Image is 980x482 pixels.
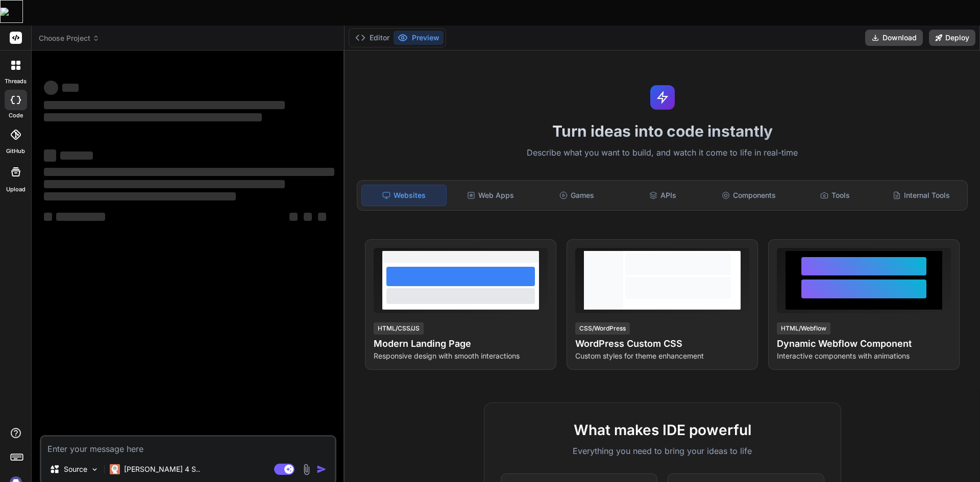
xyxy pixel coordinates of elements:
[707,185,791,206] div: Components
[318,213,326,221] span: ‌
[793,185,877,206] div: Tools
[44,180,285,188] span: ‌
[621,185,705,206] div: APIs
[304,213,312,221] span: ‌
[929,30,975,46] button: Deploy
[394,31,444,45] button: Preview
[879,185,963,206] div: Internal Tools
[6,147,25,156] label: GitHub
[289,213,298,221] span: ‌
[44,101,285,109] span: ‌
[351,146,974,160] p: Describe what you want to build, and watch it come to life in real-time
[301,464,312,475] img: attachment
[374,322,424,335] div: HTML/CSS/JS
[351,122,974,140] h1: Turn ideas into code instantly
[449,185,533,206] div: Web Apps
[316,464,327,474] img: icon
[575,322,630,335] div: CSS/WordPress
[39,33,100,43] span: Choose Project
[6,185,26,194] label: Upload
[90,465,99,474] img: Pick Models
[575,351,749,361] p: Custom styles for theme enhancement
[361,185,447,206] div: Websites
[865,30,923,46] button: Download
[575,337,749,351] h4: WordPress Custom CSS
[9,111,23,120] label: code
[124,464,200,474] p: [PERSON_NAME] 4 S..
[56,213,105,221] span: ‌
[60,151,93,160] span: ‌
[44,149,56,162] span: ‌
[5,77,27,86] label: threads
[62,84,79,92] span: ‌
[44,192,236,200] span: ‌
[777,322,830,335] div: HTML/Webflow
[535,185,619,206] div: Games
[44,81,58,95] span: ‌
[44,213,52,221] span: ‌
[351,31,394,45] button: Editor
[64,464,87,474] p: Source
[374,337,548,351] h4: Modern Landing Page
[374,351,548,361] p: Responsive design with smooth interactions
[777,337,951,351] h4: Dynamic Webflow Component
[44,168,334,176] span: ‌
[110,464,120,474] img: Claude 4 Sonnet
[44,113,262,121] span: ‌
[501,445,824,457] p: Everything you need to bring your ideas to life
[777,351,951,361] p: Interactive components with animations
[501,419,824,441] h2: What makes IDE powerful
